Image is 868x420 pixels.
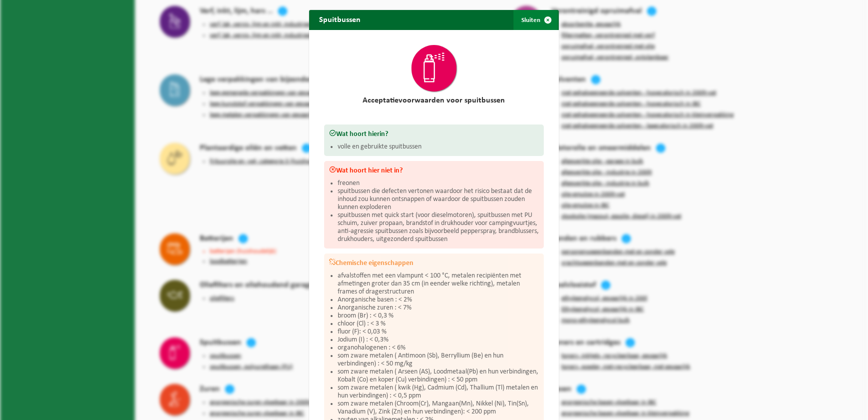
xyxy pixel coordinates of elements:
li: freonen [338,179,539,187]
h3: Wat hoort hier niet in? [329,166,539,174]
li: spuitbussen met quick start (voor dieselmotoren), spuitbussen met PU schuim, zuiver propaan, bran... [338,211,539,243]
button: Sluiten [513,10,558,30]
li: som zware metalen ( Antimoon (Sb), Berryllium (Be) en hun verbindingen) : < 50 mg/kg [338,352,539,368]
h2: Acceptatievoorwaarden voor spuitbussen [324,96,544,104]
li: som zware metalen ( kwik (Hg), Cadmium (Cd), Thallium (Tl) metalen en hun verbindingen) : < 0,5 ppm [338,384,539,400]
li: broom (Br) : < 0,3 % [338,312,539,320]
li: Anorganische zuren : < 7% [338,304,539,312]
h3: Wat hoort hierin? [329,129,539,138]
li: som zware metalen (Chroom(Cr), Mangaan(Mn), Nikkel (Ni), Tin(Sn), Vanadium (V), Zink (Zn) en hun ... [338,400,539,416]
li: volle en gebruikte spuitbussen [338,143,539,151]
h2: Spuitbussen [309,10,371,29]
h3: Chemische eigenschappen [329,258,539,267]
li: fluor (F): < 0,03 % [338,328,539,336]
li: organohalogenen : < 6% [338,344,539,352]
li: som zware metalen ( Arseen (AS), Loodmetaal(Pb) en hun verbindingen, Kobalt (Co) en koper (Cu) ve... [338,368,539,384]
li: Anorganische basen : < 2% [338,296,539,304]
li: afvalstoffen met een vlampunt < 100 °C, metalen recipiënten met afmetingen groter dan 35 cm (in e... [338,272,539,296]
li: Jodium (I) : < 0,3% [338,336,539,344]
li: chloor (Cl) : < 3 % [338,320,539,328]
li: spuitbussen die defecten vertonen waardoor het risico bestaat dat de inhoud zou kunnen ontsnappen... [338,187,539,211]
